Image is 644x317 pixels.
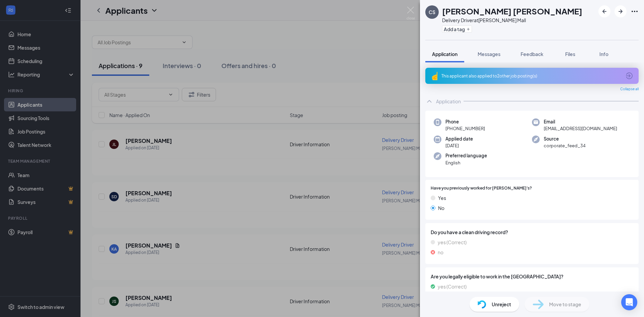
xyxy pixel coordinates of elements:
svg: Ellipses [631,7,639,15]
span: yes (Correct) [438,239,467,246]
button: PlusAdd a tag [442,25,472,33]
div: Delivery Driver at [PERSON_NAME] Mall [442,17,582,23]
span: Move to stage [549,301,581,308]
svg: Plus [466,27,470,31]
svg: ChevronUp [425,97,433,105]
span: [PHONE_NUMBER] [445,125,485,132]
span: English [445,159,487,166]
span: Application [432,51,458,57]
span: No [438,204,444,212]
span: Phone [445,118,485,125]
span: Have you previously worked for [PERSON_NAME]'s? [431,185,532,192]
span: [EMAIL_ADDRESS][DOMAIN_NAME] [544,125,617,132]
span: Do you have a clean driving record? [431,228,633,236]
span: Files [565,51,575,57]
span: Email [544,118,617,125]
span: corporate_feed_34 [544,142,586,149]
svg: ArrowLeftNew [600,7,608,15]
span: Info [599,51,608,57]
div: Open Intercom Messenger [621,294,637,310]
span: Are you legally eligible to work in the [GEOGRAPHIC_DATA]? [431,273,633,280]
div: This applicant also applied to 2 other job posting(s) [441,73,621,79]
div: Application [436,98,461,105]
button: ArrowLeftNew [598,5,610,17]
span: Feedback [521,51,543,57]
span: Source [544,136,586,142]
span: Preferred language [445,152,487,159]
button: ArrowRight [614,5,627,17]
span: Messages [478,51,500,57]
span: yes (Correct) [438,283,467,290]
svg: ArrowRight [616,7,625,15]
span: no [438,249,443,256]
span: Unreject [492,301,511,308]
span: Collapse all [620,87,639,92]
span: Yes [438,194,446,202]
svg: ArrowCircle [625,72,633,80]
span: [DATE] [445,142,473,149]
div: CS [429,9,435,15]
h1: [PERSON_NAME] [PERSON_NAME] [442,5,582,17]
span: Applied date [445,136,473,142]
